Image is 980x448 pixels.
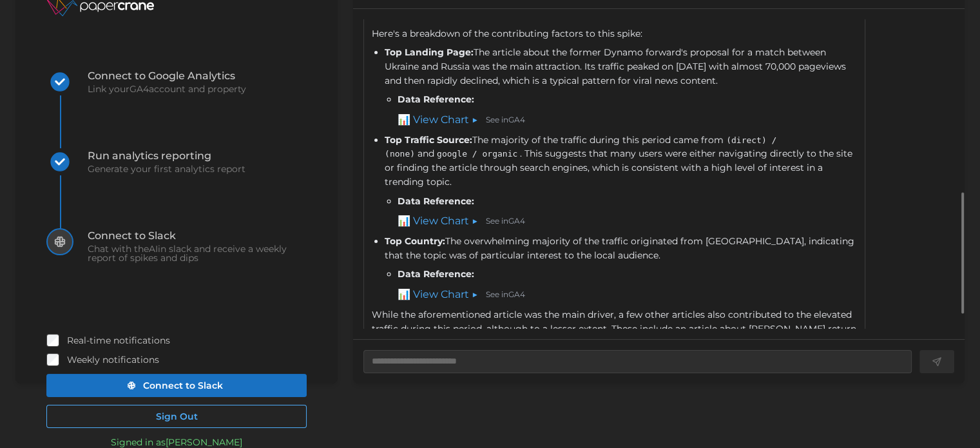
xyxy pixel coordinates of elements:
div: The overwhelming majority of the traffic originated from [GEOGRAPHIC_DATA], indicating that the t... [385,235,857,262]
div: The article about the former Dynamo forward's proposal for a match between Ukraine and Russia was... [385,46,857,88]
strong: Top Landing Page: [385,46,474,58]
span: Link your account and property [88,84,246,93]
div: While the aforementioned article was the main driver, a few other articles also contributed to th... [372,308,857,350]
strong: Top Country: [385,235,445,247]
div: Here's a breakdown of the contributing factors to this spike: [372,27,857,41]
a: 📊 View Chart ▶ [398,213,478,229]
label: Real-time notifications [59,334,170,347]
button: Connect to SlackChat with theAIin slack and receive a weekly report of spikes and dips [46,228,307,308]
button: Connect to Slack [46,374,307,397]
strong: Data Reference: [398,195,474,207]
button: Sign Out [46,405,307,428]
button: Run analytics reportingGenerate your first analytics report [46,148,245,228]
code: (direct) / (none) [385,134,776,161]
span: Run analytics reporting [88,151,245,161]
span: Chat with the in slack and receive a weekly report of spikes and dips [88,244,307,262]
strong: Top Traffic Source: [385,134,472,146]
a: See inGA4 [486,289,525,301]
span: Sign Out [156,405,198,427]
span: Connect to Slack [88,231,307,241]
a: 📊 View Chart ▶ [398,287,478,303]
span: Connect to Slack [143,375,223,396]
mark: GA4 [130,83,149,95]
strong: Data Reference: [398,268,474,280]
span: Connect to Google Analytics [88,71,246,81]
a: See inGA4 [486,215,525,228]
span: Generate your first analytics report [88,164,245,173]
button: Connect to Google AnalyticsLink yourGA4account and property [46,68,246,148]
mark: GA4 [508,115,525,124]
strong: Data Reference: [398,93,474,105]
a: See inGA4 [486,114,525,126]
div: The majority of the traffic during this period came from and . This suggests that many users were... [385,133,857,190]
mark: GA4 [508,216,525,226]
a: 📊 View Chart ▶ [398,112,478,128]
code: google / organic [434,148,520,160]
mark: AI [149,243,158,255]
label: Weekly notifications [59,353,159,366]
mark: GA4 [508,289,525,299]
